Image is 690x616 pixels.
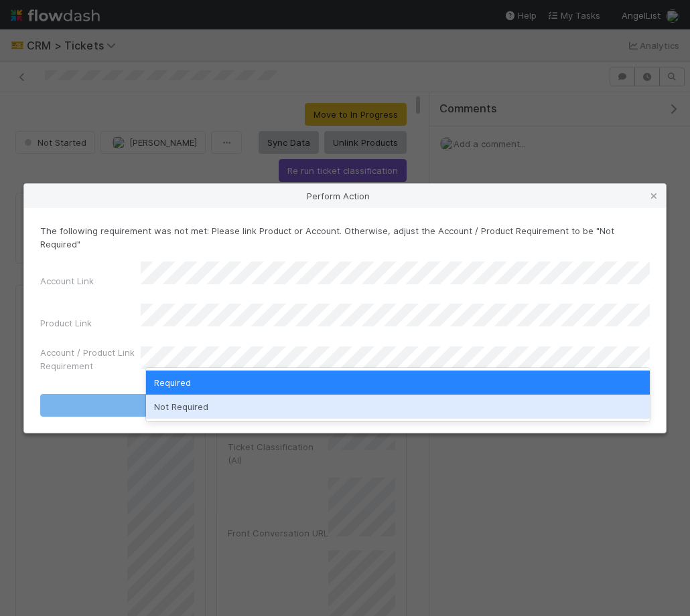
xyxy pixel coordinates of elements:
label: Product Link [40,316,92,330]
label: Account / Product Link Requirement [40,346,141,373]
p: The following requirement was not met: Please link Product or Account. Otherwise, adjust the Acco... [40,224,650,251]
button: Move to In Progress [40,394,650,417]
div: Perform Action [24,184,666,208]
div: Required [146,371,650,395]
label: Account Link [40,274,94,288]
div: Not Required [146,395,650,419]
